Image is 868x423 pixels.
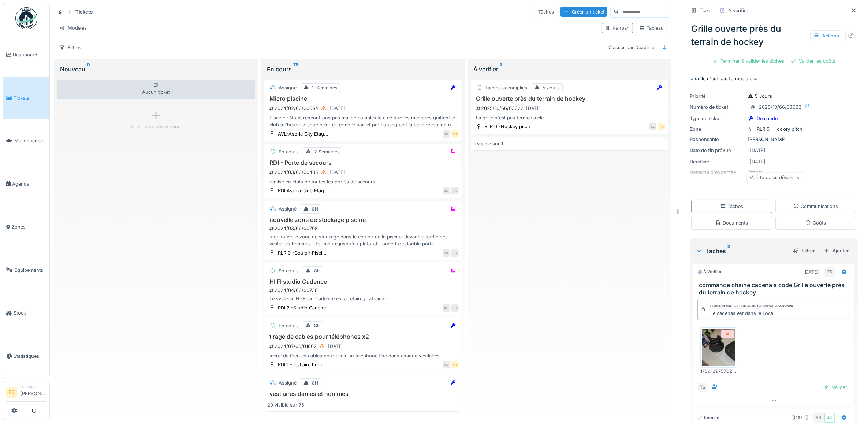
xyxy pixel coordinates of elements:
span: Agenda [12,181,46,188]
h3: tirage de cables pour téléphones x2 [267,333,459,340]
span: Stock [14,309,46,316]
div: À vérifier [474,65,666,74]
div: TS [824,267,835,277]
div: Numéro de ticket [690,104,745,111]
div: Tâches [535,7,557,17]
div: JS [451,304,459,312]
div: Date de fin prévue [690,147,745,154]
div: 2024/03/66/00708 [269,225,459,232]
div: SG [649,123,656,130]
span: Équipements [14,267,46,274]
div: 2024/04/66/00738 [269,287,459,294]
div: AVL-Aspria City Etag... [278,130,328,137]
img: Badge_color-CXgf-gQk.svg [15,7,37,29]
div: Terminé [697,415,719,421]
div: [DATE] [329,169,345,176]
div: RLR 0 -Hockey pitch [757,126,802,133]
div: 2024/02/66/00064 [269,104,459,113]
div: Assigné [279,379,297,386]
div: Créer un ticket [560,7,607,17]
div: 20 visible sur 75 [267,401,304,408]
a: Tickets [3,77,49,120]
div: RLR 0 -Hockey pitch [485,123,530,130]
a: Statistiques [3,335,49,378]
div: Le système Hi-Fi au Cadence est à refaire / rafraichir [267,295,459,302]
div: Aucun ticket [57,80,255,99]
div: Commentaire de clôture de Technical Supervisor [710,304,793,309]
div: Deadline [690,158,745,165]
div: En cours [279,148,299,155]
a: Agenda [3,163,49,206]
div: [DATE] [792,414,808,421]
a: Zones [3,205,49,249]
div: Créer une intervention [131,123,181,130]
div: 8H [314,322,321,329]
sup: 2 [727,246,730,255]
div: Grille ouverte près du terrain de hockey [688,19,859,52]
h3: vestiaires dames et hommes [267,390,459,397]
div: Filtres [56,42,85,53]
div: FC [443,361,450,368]
div: 1759139757028659285023427222137.jpg [700,368,737,375]
div: Kanban [605,25,630,31]
div: 2025/10/66/03622 [759,104,801,111]
h3: RDI - Porte de secours [267,159,459,166]
div: [DATE] [750,158,765,165]
div: 8H [312,205,318,212]
div: Assigné [279,84,297,91]
div: Tableau [639,25,664,31]
div: 2024/03/66/00485 [269,168,459,177]
div: merci de tirer les cables pour avoir un telephone fixe dans chaque vestiaires [267,352,459,359]
div: 8H [314,267,321,274]
span: Tickets [14,94,46,101]
div: JS [824,413,835,423]
div: Responsable [690,136,745,143]
div: Coûts [805,219,826,226]
div: Classer par Deadline [605,42,657,53]
div: JS [443,187,450,194]
sup: 1 [500,65,502,74]
div: [DATE] [750,147,765,154]
div: Valider les coûts [787,56,839,66]
a: Équipements [3,249,49,292]
h3: commande chaine cadena a code Grille ouverte près du terrain de hockey [699,282,852,296]
div: AB [813,413,824,423]
div: Priorité [690,93,745,100]
div: RDI 2 -Studio Cadenc... [278,304,330,311]
div: Actions [810,30,842,41]
div: 8H [312,379,318,386]
div: 2025/10/66/03622 [476,104,666,113]
div: Tâches [720,203,743,210]
div: Manager [20,384,46,390]
a: Maintenance [3,119,49,163]
div: 5 Jours [543,84,560,91]
span: Maintenance [14,137,46,144]
div: [DATE] [328,343,344,350]
div: 2024/07/66/01862 [269,342,459,351]
div: PB [443,249,450,257]
div: La grille n'est pas fermée à clé. [474,114,666,121]
div: JS [451,187,459,194]
a: Stock [3,292,49,335]
strong: Tickets [72,8,96,15]
div: Tâches [696,246,787,255]
div: 2 Semaines [314,148,340,155]
div: Type de ticket [690,115,745,122]
div: Le cadenas est dans le Local [710,310,793,317]
div: JS [443,130,450,138]
div: Communications [793,203,838,210]
div: RLR 0 -Couloir Pisci... [278,249,327,256]
div: XP [443,304,450,312]
div: Zone [690,126,745,133]
div: En cours [279,267,299,274]
span: Statistiques [14,353,46,360]
sup: 75 [293,65,299,74]
div: [DATE] [803,268,819,275]
div: JS [451,249,459,257]
div: Documents [715,219,748,226]
div: 2 Semaines [312,84,338,91]
a: Dashboard [3,33,49,77]
div: Assigné [279,205,297,212]
div: remise en états de toutes les portes de secours [267,178,459,185]
h3: Grille ouverte près du terrain de hockey [474,95,666,102]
